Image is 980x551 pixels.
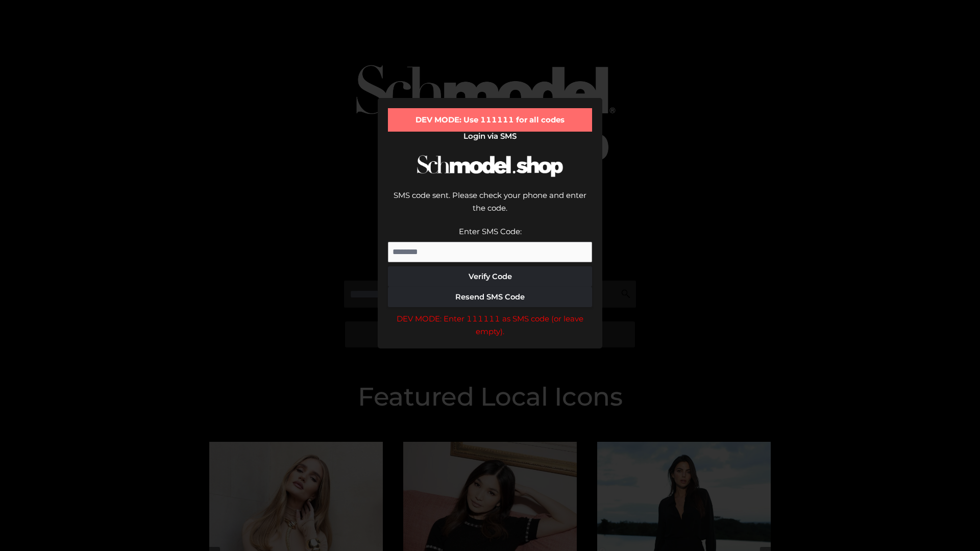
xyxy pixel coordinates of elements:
[459,227,522,236] label: Enter SMS Code:
[388,312,592,338] div: DEV MODE: Enter 111111 as SMS code (or leave empty).
[388,287,592,307] button: Resend SMS Code
[388,189,592,225] div: SMS code sent. Please check your phone and enter the code.
[388,108,592,132] div: DEV MODE: Use 111111 for all codes
[388,132,592,141] h2: Login via SMS
[388,266,592,287] button: Verify Code
[413,146,567,186] img: Schmodel Logo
